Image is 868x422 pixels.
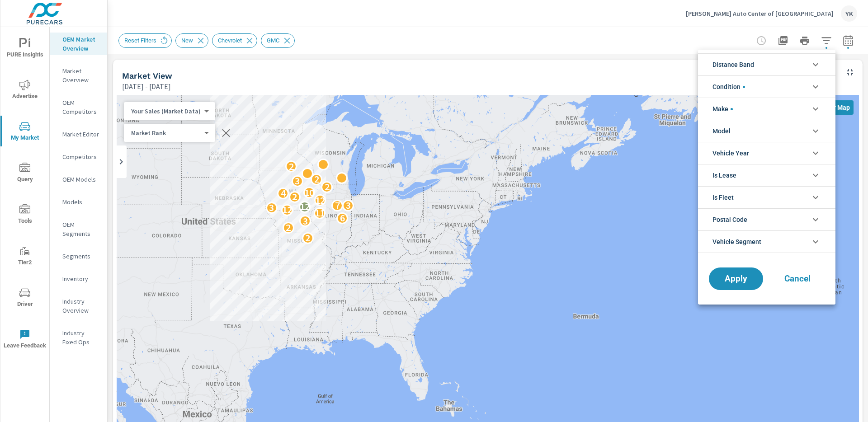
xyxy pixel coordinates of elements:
button: Apply [709,267,763,290]
ul: filter options [698,50,835,257]
span: Condition [712,76,745,98]
span: Vehicle Year [712,142,749,164]
button: Cancel [770,267,825,290]
span: Postal Code [712,209,747,230]
span: Is Lease [712,164,736,186]
span: Cancel [779,275,816,283]
span: Distance Band [712,54,754,75]
span: Is Fleet [712,187,734,208]
span: Model [712,120,731,142]
span: Make [712,98,733,120]
span: Apply [718,275,754,283]
span: Vehicle Segment [712,231,761,253]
